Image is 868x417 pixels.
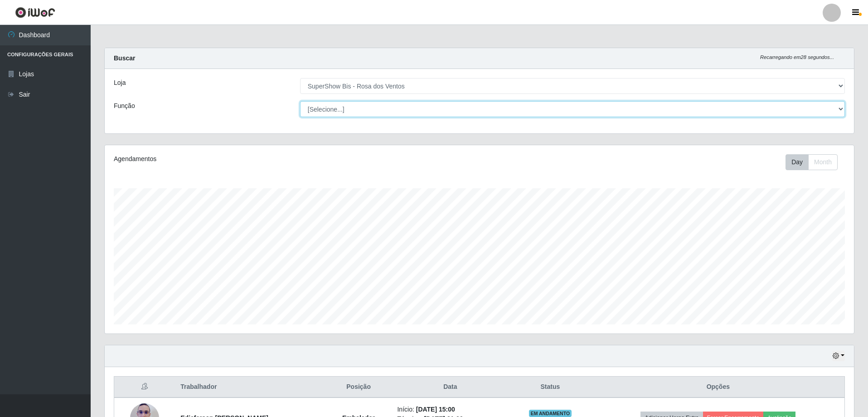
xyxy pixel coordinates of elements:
i: Recarregando em 28 segundos... [760,54,834,60]
div: Agendamentos [114,154,411,164]
div: First group [786,154,838,170]
th: Opções [592,377,845,398]
th: Data [392,377,509,398]
th: Status [509,377,592,398]
img: CoreUI Logo [15,7,55,18]
button: Day [786,154,809,170]
strong: Buscar [114,54,135,62]
th: Posição [325,377,392,398]
li: Início: [397,405,503,414]
button: Month [808,154,838,170]
span: EM ANDAMENTO [529,410,572,417]
label: Loja [114,78,126,88]
time: [DATE] 15:00 [416,406,455,413]
label: Função [114,101,135,111]
div: Toolbar with button groups [786,154,845,170]
th: Trabalhador [175,377,325,398]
